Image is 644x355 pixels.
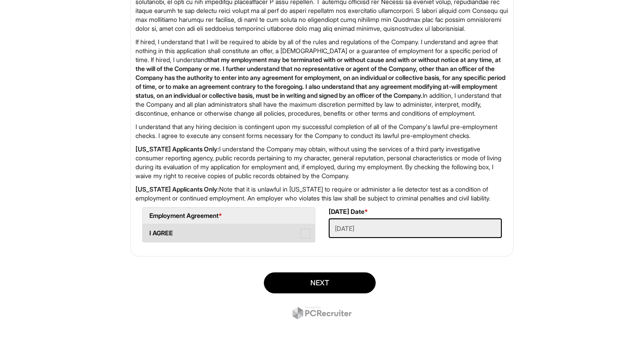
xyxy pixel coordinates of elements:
label: I AGREE [143,224,315,242]
p: I understand the Company may obtain, without using the services of a third party investigative co... [136,145,508,180]
h5: Employment Agreement [149,212,308,219]
input: Today's Date [329,218,502,238]
p: If hired, I understand that I will be required to abide by all of the rules and regulations of th... [136,38,508,118]
label: [DATE] Date [329,207,368,216]
p: I understand that any hiring decision is contingent upon my successful completion of all of the C... [136,122,508,140]
p: Note that it is unlawful in [US_STATE] to require or administer a lie detector test as a conditio... [136,185,508,203]
strong: [US_STATE] Applicants Only: [136,145,219,153]
strong: that my employment may be terminated with or without cause and with or without notice at any time... [136,56,505,99]
strong: [US_STATE] Applicants Only: [136,185,219,193]
button: Next [264,272,376,293]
